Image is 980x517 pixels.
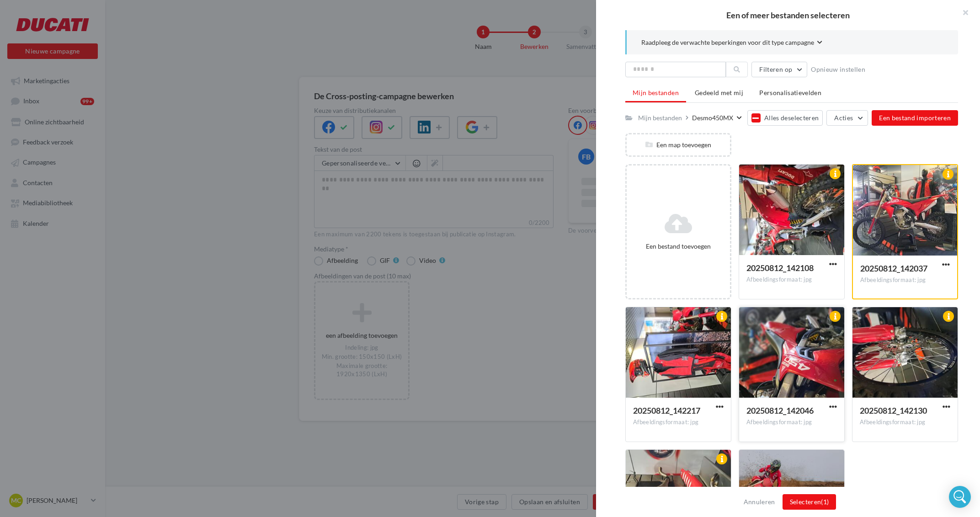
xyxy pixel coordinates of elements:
span: Personalisatievelden [759,89,821,96]
div: Mijn bestanden [638,113,682,123]
button: Annuleren [740,496,779,507]
div: Afbeeldingsformaat: jpg [746,418,837,426]
button: Acties [826,110,868,126]
h2: Een of meer bestanden selecteren [611,11,965,19]
div: Desmo450MX [692,113,733,123]
span: 20250812_142217 [633,405,700,416]
div: Afbeeldingsformaat: jpg [633,418,724,426]
span: 20250812_142037 [860,263,927,273]
button: Opnieuw instellen [807,64,869,75]
button: Filteren op [751,62,807,77]
span: (1) [821,498,829,506]
span: Acties [834,114,853,122]
button: Alles deselecteren [747,110,823,126]
div: Open Intercom Messenger [949,486,971,508]
span: 20250812_142046 [746,405,814,416]
div: Afbeeldingsformaat: jpg [860,276,950,284]
div: Afbeeldingsformaat: jpg [746,276,837,284]
div: Een bestand toevoegen [630,242,726,251]
span: Raadpleeg de verwachte beperkingen voor dit type campagne [641,38,814,47]
button: Raadpleeg de verwachte beperkingen voor dit type campagne [641,37,822,49]
div: Afbeeldingsformaat: jpg [860,418,950,426]
div: Een map toevoegen [627,140,730,149]
span: 20250812_142108 [746,263,814,273]
button: Een bestand importeren [872,110,958,126]
span: Gedeeld met mij [695,89,743,96]
span: Een bestand importeren [879,114,951,122]
span: 20250812_142130 [860,405,927,416]
span: Mijn bestanden [633,89,679,96]
button: Selecteren(1) [783,494,836,510]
